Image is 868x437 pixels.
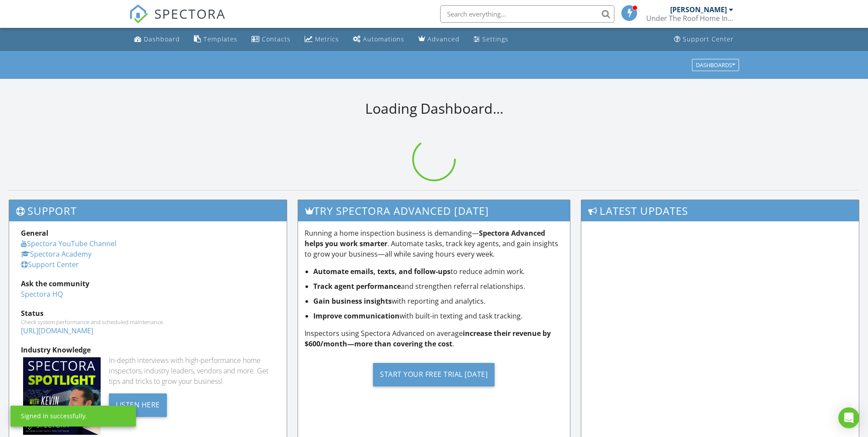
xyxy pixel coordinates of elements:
[21,260,79,269] a: Support Center
[670,5,727,14] div: [PERSON_NAME]
[23,357,101,435] img: Spectoraspolightmain
[470,31,512,47] a: Settings
[21,228,48,238] strong: General
[109,393,167,417] div: Listen Here
[203,35,237,43] div: Templates
[427,35,460,43] div: Advanced
[313,311,400,321] strong: Improve communication
[248,31,294,47] a: Contacts
[21,345,275,355] div: Industry Knowledge
[21,239,116,248] a: Spectora YouTube Channel
[313,266,564,277] li: to reduce admin work.
[838,407,859,428] div: Open Intercom Messenger
[109,400,167,409] a: Listen Here
[349,31,408,47] a: Automations (Basic)
[21,412,87,420] div: Signed in successfully.
[313,296,564,306] li: with reporting and analytics.
[298,200,570,221] h3: Try spectora advanced [DATE]
[154,4,226,23] span: SPECTORA
[305,328,564,349] p: Inspectors using Spectora Advanced on average .
[671,31,737,47] a: Support Center
[482,35,509,43] div: Settings
[696,62,735,68] div: Dashboards
[301,31,342,47] a: Metrics
[21,278,275,289] div: Ask the community
[313,281,401,291] strong: Track agent performance
[129,4,148,24] img: The Best Home Inspection Software - Spectora
[440,5,614,23] input: Search everything...
[646,14,733,23] div: Under The Roof Home Inspections
[262,35,291,43] div: Contacts
[144,35,180,43] div: Dashboard
[683,35,734,43] div: Support Center
[313,281,564,291] li: and strengthen referral relationships.
[313,267,451,276] strong: Automate emails, texts, and follow-ups
[129,12,226,30] a: SPECTORA
[305,329,551,349] strong: increase their revenue by $600/month—more than covering the cost
[315,35,339,43] div: Metrics
[313,296,392,306] strong: Gain business insights
[21,308,275,318] div: Status
[21,249,92,259] a: Spectora Academy
[305,228,545,248] strong: Spectora Advanced helps you work smarter
[692,59,739,71] button: Dashboards
[581,200,859,221] h3: Latest Updates
[21,318,275,325] div: Check system performance and scheduled maintenance.
[363,35,404,43] div: Automations
[9,200,287,221] h3: Support
[305,356,564,393] a: Start Your Free Trial [DATE]
[313,311,564,321] li: with built-in texting and task tracking.
[190,31,241,47] a: Templates
[373,363,495,386] div: Start Your Free Trial [DATE]
[21,326,93,335] a: [URL][DOMAIN_NAME]
[131,31,183,47] a: Dashboard
[415,31,463,47] a: Advanced
[21,289,63,299] a: Spectora HQ
[109,355,275,386] div: In-depth interviews with high-performance home inspectors, industry leaders, vendors and more. Ge...
[305,228,564,259] p: Running a home inspection business is demanding— . Automate tasks, track key agents, and gain ins...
